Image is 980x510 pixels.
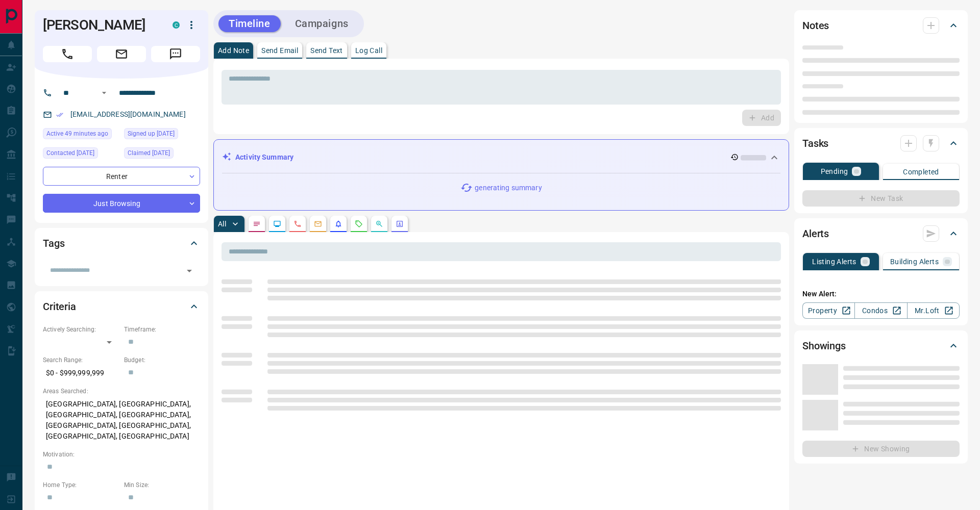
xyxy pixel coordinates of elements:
p: Motivation: [43,450,200,459]
p: Areas Searched: [43,387,200,396]
span: Message [151,46,200,62]
div: Activity Summary [222,148,780,167]
span: Call [43,46,92,62]
p: Search Range: [43,355,119,365]
svg: Agent Actions [396,220,404,228]
p: Log Call [355,47,382,54]
p: [GEOGRAPHIC_DATA], [GEOGRAPHIC_DATA], [GEOGRAPHIC_DATA], [GEOGRAPHIC_DATA], [GEOGRAPHIC_DATA], [G... [43,396,200,445]
div: Showings [802,334,960,358]
div: Tasks [802,131,960,156]
svg: Lead Browsing Activity [273,220,281,228]
h1: [PERSON_NAME] [43,17,157,33]
svg: Calls [293,220,302,228]
h2: Tags [43,235,64,251]
svg: Emails [314,220,322,228]
p: $0 - $999,999,999 [43,365,119,381]
p: Pending [821,168,848,175]
button: Campaigns [285,15,359,32]
span: Email [97,46,146,62]
h2: Alerts [802,225,829,242]
p: Completed [903,168,939,175]
div: Mon Apr 18 2022 [124,128,200,142]
p: Actively Searching: [43,325,119,334]
span: Active 49 minutes ago [46,129,108,139]
div: Just Browsing [43,194,200,213]
p: Budget: [124,355,200,365]
p: Home Type: [43,480,119,490]
p: Timeframe: [124,325,200,334]
svg: Opportunities [375,220,383,228]
div: Alerts [802,221,960,246]
div: Tags [43,231,200,256]
p: generating summary [475,183,542,193]
p: Send Email [261,47,298,54]
div: Fri Sep 12 2025 [43,128,119,142]
p: Building Alerts [890,258,939,265]
p: New Alert: [802,289,960,299]
div: Fri Sep 30 2022 [43,147,119,162]
div: Notes [802,13,960,38]
a: Mr.Loft [907,302,960,319]
button: Open [182,264,197,278]
div: Criteria [43,294,200,319]
p: Activity Summary [235,152,293,163]
h2: Tasks [802,135,828,151]
p: All [218,220,226,227]
button: Timeline [218,15,281,32]
h2: Showings [802,338,846,354]
span: Claimed [DATE] [128,148,170,158]
svg: Notes [253,220,261,228]
svg: Requests [355,220,363,228]
a: [EMAIL_ADDRESS][DOMAIN_NAME] [70,110,186,118]
a: Condos [854,302,907,319]
p: Add Note [218,47,249,54]
h2: Criteria [43,298,76,315]
p: Send Text [310,47,343,54]
p: Min Size: [124,480,200,490]
svg: Listing Alerts [334,220,342,228]
svg: Email Verified [56,111,63,118]
p: Listing Alerts [812,258,856,265]
div: Renter [43,167,200,186]
span: Signed up [DATE] [128,129,175,139]
button: Open [98,87,110,99]
h2: Notes [802,17,829,34]
a: Property [802,302,855,319]
div: Mon Apr 18 2022 [124,147,200,162]
div: condos.ca [173,21,180,29]
span: Contacted [DATE] [46,148,94,158]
